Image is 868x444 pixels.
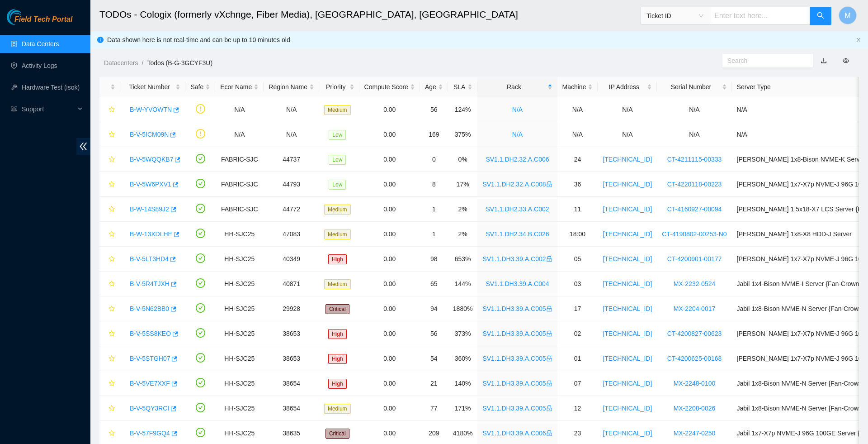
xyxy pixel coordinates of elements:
a: SV1.1.DH3.39.A.C006lock [482,430,552,437]
td: 375% [448,122,478,147]
span: exclamation-circle [196,129,205,138]
a: MX-2247-0250 [674,430,716,437]
span: M [844,10,850,21]
span: High [328,254,347,264]
span: Ticket ID [646,9,703,23]
span: High [328,329,347,339]
td: 01 [557,346,598,371]
td: 44793 [264,172,319,197]
span: / [142,59,143,67]
td: 140% [448,371,478,396]
span: Critical [325,304,349,314]
a: MX-2204-0017 [674,305,716,312]
a: Hardware Test (isok) [22,84,80,91]
td: HH-SJC25 [215,272,264,296]
td: 17 [557,296,598,321]
td: 44772 [264,197,319,222]
a: [TECHNICAL_ID] [603,255,652,263]
span: star [108,131,115,138]
span: double-left [76,138,90,155]
span: Medium [324,404,351,414]
span: star [108,380,115,387]
button: download [814,53,834,68]
span: lock [546,355,552,362]
span: check-circle [196,378,205,387]
td: 38653 [264,346,319,371]
a: B-V-5VE7XXF [130,380,170,387]
span: Field Tech Portal [14,15,72,24]
a: SV1.1.DH2.33.A.C002 [486,205,549,213]
a: SV1.1.DH2.32.A.C008lock [482,181,552,188]
button: star [104,227,115,241]
td: 1880% [448,296,478,321]
td: N/A [557,97,598,122]
button: star [104,351,115,366]
span: check-circle [196,403,205,412]
td: 44737 [264,147,319,172]
td: 1 [420,222,448,247]
td: HH-SJC25 [215,396,264,421]
a: [TECHNICAL_ID] [603,156,652,163]
input: Enter text here... [709,7,810,25]
span: Critical [325,429,349,439]
td: 56 [420,321,448,346]
td: N/A [657,122,731,147]
span: check-circle [196,204,205,213]
span: Medium [324,279,351,289]
button: star [104,376,115,391]
td: 0.00 [359,97,420,122]
td: 653% [448,247,478,272]
span: check-circle [196,428,205,437]
span: High [328,354,347,364]
a: B-W-13XDLHE [130,230,172,238]
td: 0.00 [359,197,420,222]
button: star [104,326,115,341]
span: check-circle [196,328,205,338]
span: read [11,106,17,112]
td: 169 [420,122,448,147]
td: 47083 [264,222,319,247]
td: 21 [420,371,448,396]
a: N/A [512,131,523,138]
a: SV1.1.DH3.39.A.C005lock [482,355,552,362]
td: 0.00 [359,122,420,147]
td: N/A [557,122,598,147]
span: check-circle [196,303,205,313]
span: star [108,106,115,114]
a: SV1.1.DH3.39.A.C005lock [482,380,552,387]
span: check-circle [196,253,205,263]
span: Low [329,155,346,165]
td: 0.00 [359,247,420,272]
td: N/A [598,97,657,122]
td: 11 [557,197,598,222]
a: B-W-14S89J2 [130,205,169,213]
td: 373% [448,321,478,346]
a: [TECHNICAL_ID] [603,305,652,312]
span: lock [546,330,552,337]
a: N/A [512,106,523,113]
a: [TECHNICAL_ID] [603,205,652,213]
td: 38653 [264,321,319,346]
td: HH-SJC25 [215,296,264,321]
input: Search [727,56,801,66]
a: Todos (B-G-3GCYF3U) [147,59,212,67]
td: 65 [420,272,448,296]
a: CT-4190802-00253-N0 [662,230,726,238]
a: B-V-5N62BB0 [130,305,169,312]
a: CT-4211115-00333 [667,156,722,163]
td: 07 [557,371,598,396]
span: star [108,281,115,288]
span: check-circle [196,154,205,163]
button: star [104,252,115,266]
span: search [817,12,824,20]
td: FABRIC-SJC [215,147,264,172]
td: 54 [420,346,448,371]
td: 29928 [264,296,319,321]
a: Akamai TechnologiesField Tech Portal [7,16,72,28]
button: star [104,202,115,216]
button: star [104,426,115,440]
td: 17% [448,172,478,197]
span: star [108,231,115,238]
span: Medium [324,229,351,239]
a: CT-4220118-00223 [667,181,722,188]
